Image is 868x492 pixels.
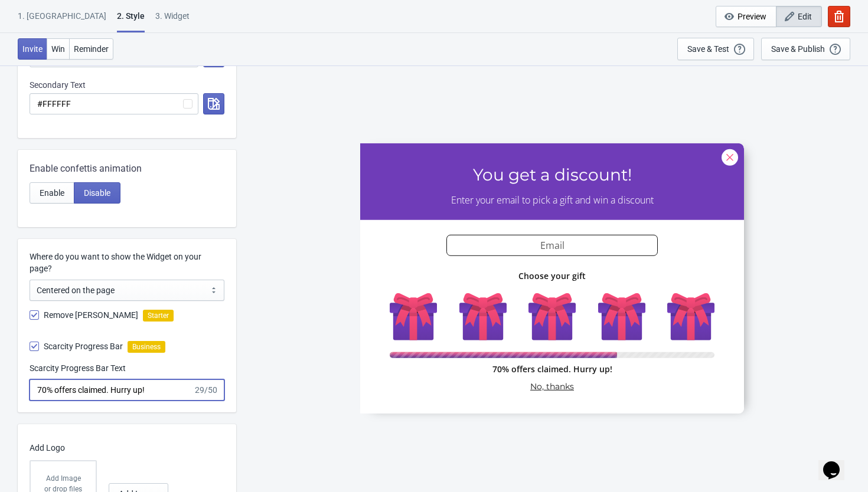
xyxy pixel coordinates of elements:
[30,79,224,91] div: Secondary Text
[44,340,123,352] span: Scarcity Progress Bar
[22,44,43,54] span: Invite
[44,309,138,321] span: Remove [PERSON_NAME]
[155,10,190,31] div: 3. Widget
[30,442,218,454] p: Add Logo
[30,251,224,274] label: Where do you want to show the Widget on your page?
[818,445,856,480] iframe: chat widget
[761,38,850,60] button: Save & Publish
[30,162,142,176] span: Enable confettis animation
[40,188,64,198] span: Enable
[143,310,174,322] i: Starter
[30,182,74,204] button: Enable
[30,362,126,374] label: Scarcity Progress Bar Text
[47,38,70,60] button: Win
[18,38,47,60] button: Invite
[51,44,65,54] span: Win
[776,6,822,27] button: Edit
[798,12,812,21] span: Edit
[128,341,165,353] i: Business
[677,38,754,60] button: Save & Test
[771,44,825,54] div: Save & Publish
[738,12,766,21] span: Preview
[117,10,145,32] div: 2 . Style
[74,44,109,54] span: Reminder
[43,473,84,484] p: Add Image
[84,188,110,198] span: Disable
[687,44,729,54] div: Save & Test
[716,6,776,27] button: Preview
[69,38,113,60] button: Reminder
[18,10,106,31] div: 1. [GEOGRAPHIC_DATA]
[74,182,120,204] button: Disable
